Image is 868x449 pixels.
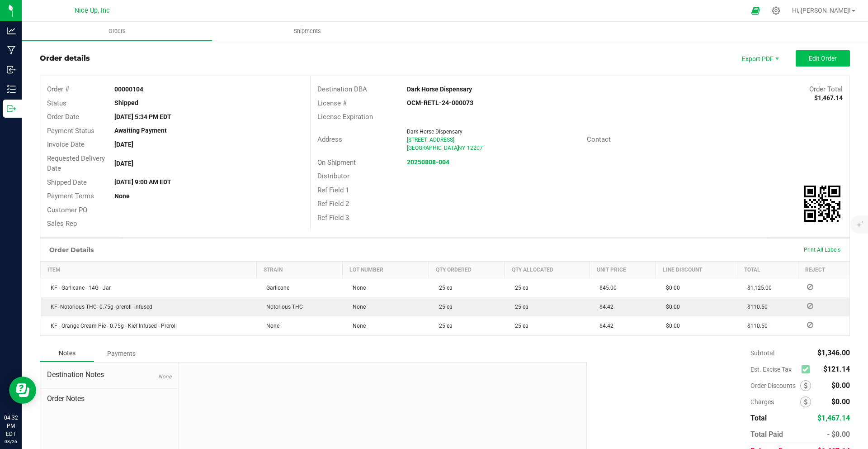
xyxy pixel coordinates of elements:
p: 08/26 [4,438,18,445]
span: Order Notes [47,393,171,404]
span: $1,467.14 [817,414,850,422]
span: Payment Status [47,127,94,135]
strong: [DATE] 9:00 AM EDT [114,178,171,186]
span: $4.42 [595,323,613,329]
span: Distributor [317,172,349,180]
strong: Awaiting Payment [114,127,167,134]
span: Ref Field 2 [317,200,349,208]
span: $0.00 [831,381,850,390]
inline-svg: Inventory [7,85,16,94]
span: Print All Labels [804,247,840,253]
a: Shipments [212,22,402,41]
span: $110.50 [743,304,768,310]
inline-svg: Outbound [7,104,16,113]
strong: OCM-RETL-24-000073 [407,99,473,106]
span: Order Total [809,85,843,93]
span: Calculate excise tax [802,363,814,375]
span: Status [47,99,66,107]
strong: Dark Horse Dispensary [407,86,472,93]
span: Contact [587,135,611,143]
strong: [DATE] [114,160,133,167]
th: Qty Allocated [505,261,590,278]
div: Payments [94,345,148,362]
strong: [DATE] [114,141,133,148]
span: None [262,323,279,329]
span: 25 ea [434,323,453,329]
span: - $0.00 [827,430,850,439]
h1: Order Details [49,246,94,253]
span: Subtotal [750,349,774,357]
span: Reject Inventory [803,322,817,328]
span: KF- Notorious THC- 0.75g- preroll- infused [46,304,152,310]
strong: $1,467.14 [814,94,843,101]
span: Order Discounts [750,382,800,389]
span: License # [317,99,347,107]
span: Invoice Date [47,140,85,148]
span: $0.00 [661,304,680,310]
span: Open Ecommerce Menu [745,2,766,19]
span: Total [750,414,767,422]
span: Total Paid [750,430,783,439]
strong: None [114,192,130,200]
qrcode: 00000104 [804,186,840,222]
span: $0.00 [661,285,680,291]
span: , [457,145,458,151]
span: None [348,304,366,310]
span: Reject Inventory [803,284,817,290]
th: Reject [798,261,849,278]
th: Strain [256,261,343,278]
p: 04:32 PM EDT [4,414,18,438]
span: Sales Rep [47,220,77,228]
th: Total [737,261,798,278]
span: 25 ea [434,285,453,291]
span: $1,346.00 [817,349,850,357]
span: Ref Field 1 [317,186,349,194]
th: Qty Ordered [429,261,505,278]
strong: [DATE] 5:34 PM EDT [114,113,171,120]
span: Address [317,135,342,143]
span: KF - Orange Cream Pie - 0.75g - Kief Infused - Preroll [46,323,177,329]
span: $1,125.00 [743,285,772,291]
span: License Expiration [317,113,373,121]
span: Edit Order [809,55,837,62]
span: Charges [750,398,800,406]
span: KF - Garlicane - 14G - Jar [46,285,111,291]
span: Customer PO [47,206,87,214]
strong: Shipped [114,99,138,106]
span: [STREET_ADDRESS] [407,137,454,143]
span: Requested Delivery Date [47,154,105,173]
span: $121.14 [823,365,850,373]
span: $0.00 [831,397,850,406]
span: None [348,323,366,329]
th: Lot Number [343,261,429,278]
span: Nice Up, Inc [75,7,110,14]
span: Orders [96,27,138,35]
span: $4.42 [595,304,613,310]
span: Notorious THC [262,304,303,310]
span: Dark Horse Dispensary [407,129,462,135]
li: Export PDF [732,50,787,67]
button: Edit Order [796,50,850,67]
strong: 00000104 [114,86,143,93]
span: On Shipment [317,158,356,167]
span: 25 ea [510,323,528,329]
span: Hi, [PERSON_NAME]! [792,7,851,14]
span: None [348,285,366,291]
span: Reject Inventory [803,303,817,309]
span: 25 ea [434,304,453,310]
span: Shipments [282,27,333,35]
span: $0.00 [661,323,680,329]
span: Destination DBA [317,85,367,93]
div: Notes [40,345,94,362]
span: Destination Notes [47,369,171,380]
span: [GEOGRAPHIC_DATA] [407,145,459,151]
span: Garlicane [262,285,289,291]
div: Order details [40,53,90,64]
iframe: Resource center [9,377,36,404]
th: Unit Price [590,261,656,278]
span: None [158,373,171,380]
strong: 20250808-004 [407,158,449,166]
span: $45.00 [595,285,617,291]
a: Orders [22,22,212,41]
